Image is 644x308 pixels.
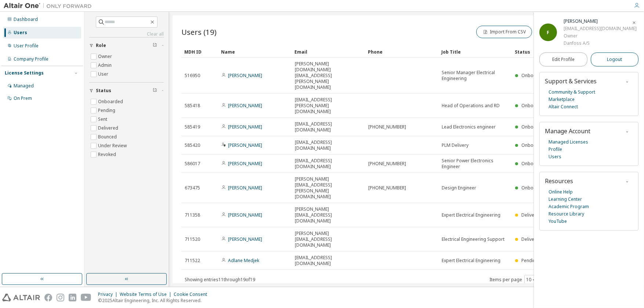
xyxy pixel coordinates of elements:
[295,61,362,90] span: [PERSON_NAME][DOMAIN_NAME][EMAIL_ADDRESS][PERSON_NAME][DOMAIN_NAME]
[89,31,164,37] a: Clear all
[228,142,262,148] a: [PERSON_NAME]
[515,46,593,58] div: Status
[442,185,476,191] span: Design Engineer
[228,212,262,218] a: [PERSON_NAME]
[295,97,362,115] span: [EMAIL_ADDRESS][PERSON_NAME][DOMAIN_NAME]
[153,43,157,48] span: Clear filter
[185,212,200,218] span: 711358
[545,127,590,135] span: Manage Account
[295,176,362,200] span: [PERSON_NAME][EMAIL_ADDRESS][PERSON_NAME][DOMAIN_NAME]
[185,142,200,148] span: 585420
[521,160,546,167] span: Onboarded
[564,18,637,25] div: Frantisek Cingel
[547,29,550,36] span: F
[368,161,406,167] span: [PHONE_NUMBER]
[98,106,117,115] label: Pending
[549,210,584,218] a: Resource Library
[552,57,575,62] span: Edit Profile
[476,26,532,38] button: Import From CSV
[521,124,546,130] span: Onboarded
[549,138,588,146] a: Managed Licenses
[368,185,406,191] span: [PHONE_NUMBER]
[521,142,546,148] span: Onboarded
[549,153,561,160] a: Users
[549,218,567,225] a: YouTube
[14,17,38,22] div: Dashboard
[489,275,538,285] span: Items per page
[185,73,200,79] span: 516950
[442,212,500,218] span: Expert Electrical Engineering
[14,56,48,62] div: Company Profile
[44,294,52,301] img: facebook.svg
[549,196,582,203] a: Learning Center
[96,43,106,48] span: Role
[526,277,536,283] button: 10
[295,231,362,248] span: [PERSON_NAME][EMAIL_ADDRESS][DOMAIN_NAME]
[521,185,546,191] span: Onboarded
[2,294,40,301] img: altair_logo.svg
[184,46,215,58] div: MDH ID
[98,61,113,70] label: Admin
[368,46,435,58] div: Phone
[442,158,509,170] span: Senior Power Electronics Engineer
[442,70,509,81] span: Senior Manager Electrical Engineering
[89,83,164,99] button: Status
[228,185,262,191] a: [PERSON_NAME]
[521,72,546,79] span: Onboarded
[564,40,637,47] div: Danfoss A/S
[295,139,362,151] span: [EMAIL_ADDRESS][DOMAIN_NAME]
[4,2,95,10] img: Altair One
[228,257,259,264] a: Adlane Medjek
[174,291,211,297] div: Cookie Consent
[185,276,255,283] span: Showing entries 11 through 19 of 19
[228,160,262,167] a: [PERSON_NAME]
[521,102,546,109] span: Onboarded
[294,46,362,58] div: Email
[295,158,362,170] span: [EMAIL_ADDRESS][DOMAIN_NAME]
[442,124,496,130] span: Lead Electronics engineer
[98,297,211,304] p: © 2025 Altair Engineering, Inc. All Rights Reserved.
[441,46,509,58] div: Job Title
[521,212,542,218] span: Delivered
[98,150,117,159] label: Revoked
[185,103,200,109] span: 585418
[442,142,468,148] span: PLM Delivery
[295,121,362,133] span: [EMAIL_ADDRESS][DOMAIN_NAME]
[153,88,157,94] span: Clear filter
[98,115,109,124] label: Sent
[564,32,637,40] div: Owner
[549,103,578,110] a: Altair Connect
[98,141,128,150] label: Under Review
[228,236,262,242] a: [PERSON_NAME]
[539,52,587,66] a: Edit Profile
[521,257,539,264] span: Pending
[98,97,124,106] label: Onboarded
[185,124,200,130] span: 585419
[81,294,91,301] img: youtube.svg
[98,291,120,297] div: Privacy
[549,146,562,153] a: Profile
[221,46,289,58] div: Name
[57,294,64,301] img: instagram.svg
[442,236,504,242] span: Electrical Engineering Support
[368,124,406,130] span: [PHONE_NUMBER]
[549,96,575,103] a: Marketplace
[14,30,27,36] div: Users
[295,206,362,224] span: [PERSON_NAME][EMAIL_ADDRESS][DOMAIN_NAME]
[228,72,262,79] a: [PERSON_NAME]
[545,77,597,85] span: Support & Services
[14,95,32,101] div: On Prem
[96,88,111,94] span: Status
[185,236,200,242] span: 711520
[442,103,500,109] span: Head of Operations and RD
[14,43,39,49] div: User Profile
[98,124,120,133] label: Delivered
[98,52,113,61] label: Owner
[228,102,262,109] a: [PERSON_NAME]
[185,185,200,191] span: 673475
[545,177,573,185] span: Resources
[295,255,362,267] span: [EMAIL_ADDRESS][DOMAIN_NAME]
[549,188,573,196] a: Online Help
[120,291,174,297] div: Website Terms of Use
[98,133,118,141] label: Bounced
